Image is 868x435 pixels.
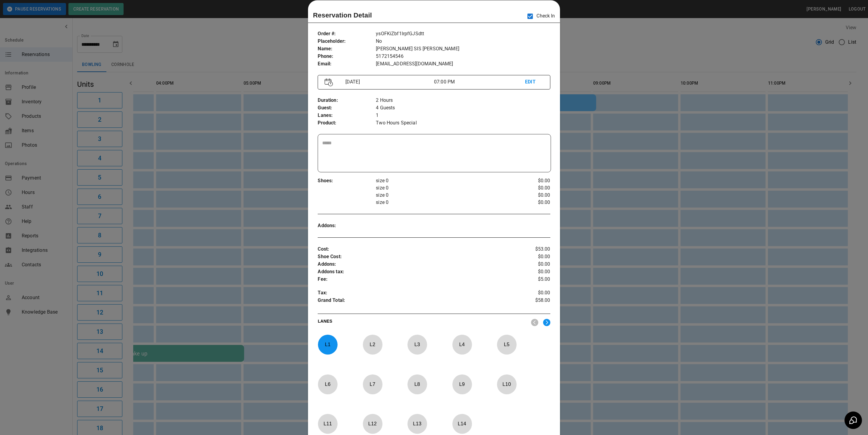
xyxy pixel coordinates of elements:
p: Two Hours Special [376,119,550,127]
p: $0.00 [511,192,550,199]
p: L 12 [363,417,382,431]
p: Product : [318,119,376,127]
p: Cost : [318,246,511,253]
p: L 2 [363,337,382,352]
p: Grand Total : [318,297,511,306]
p: Duration : [318,97,376,104]
p: ysOFKiZbf1lrpfGJSdtt [376,30,550,38]
p: Addons tax : [318,268,511,276]
p: 4 Guests [376,104,550,112]
p: L 8 [407,377,427,391]
p: size 0 [376,177,511,184]
p: 1 [376,112,550,119]
p: L 7 [363,377,382,391]
p: L 9 [452,377,472,391]
p: L 11 [318,417,338,431]
p: size 0 [376,199,511,206]
p: Addons : [318,261,511,268]
p: Lanes : [318,112,376,119]
p: $0.00 [511,261,550,268]
img: nav_left.svg [531,319,538,326]
p: L 14 [452,417,472,431]
p: $5.00 [511,276,550,283]
img: right.svg [543,319,550,326]
p: Addons : [318,222,376,230]
p: EDIT [525,78,543,86]
p: 07:00 PM [434,78,525,86]
p: L 13 [407,417,427,431]
p: [DATE] [343,78,434,86]
p: Guest : [318,104,376,112]
p: Name : [318,45,376,53]
p: $0.00 [511,199,550,206]
p: Shoes : [318,177,376,185]
p: L 4 [452,337,472,352]
p: Order # : [318,30,376,38]
p: $0.00 [511,253,550,261]
p: Check In [524,10,555,23]
p: L 10 [497,377,517,391]
p: Tax : [318,289,511,297]
p: [PERSON_NAME] SIS [PERSON_NAME] [376,45,550,53]
p: Fee : [318,276,511,283]
p: [EMAIL_ADDRESS][DOMAIN_NAME] [376,60,550,68]
p: No [376,38,550,45]
p: size 0 [376,184,511,192]
img: Vector [325,78,333,86]
p: $58.00 [511,297,550,306]
p: Phone : [318,53,376,60]
p: LANES [318,318,526,327]
p: Shoe Cost : [318,253,511,261]
p: L 5 [497,337,517,352]
p: $0.00 [511,268,550,276]
p: L 1 [318,337,338,352]
p: 5172154546 [376,53,550,60]
p: $0.00 [511,289,550,297]
p: 2 Hours [376,97,550,104]
p: $0.00 [511,184,550,192]
p: L 6 [318,377,338,391]
p: Placeholder : [318,38,376,45]
p: Email : [318,60,376,68]
p: L 3 [407,337,427,352]
p: $0.00 [511,177,550,184]
p: size 0 [376,192,511,199]
p: Reservation Detail [313,10,372,20]
p: $53.00 [511,246,550,253]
